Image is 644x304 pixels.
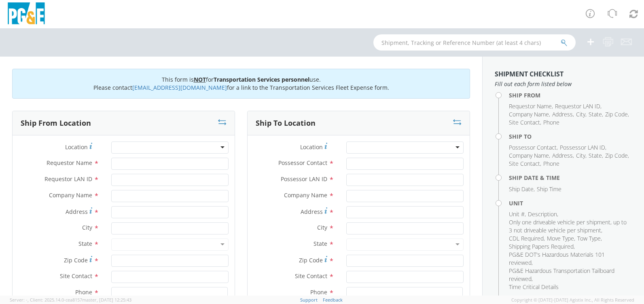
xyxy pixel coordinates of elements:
[543,160,559,167] span: Phone
[509,133,632,139] h4: Ship To
[509,110,550,118] li: ,
[509,234,545,243] li: ,
[576,152,585,159] span: City
[373,34,576,51] input: Shipment, Tracking or Reference Number (at least 4 chars)
[589,110,603,118] li: ,
[314,240,327,247] span: State
[577,234,601,242] span: Tow Type
[256,119,316,127] h3: Ship To Location
[495,80,632,88] span: Fill out each form listed below
[555,102,602,110] li: ,
[547,234,574,242] span: Move Type
[82,297,131,303] span: master, [DATE] 12:25:43
[300,297,318,303] a: Support
[560,144,606,152] li: ,
[317,224,327,231] span: City
[528,210,558,218] li: ,
[605,152,629,160] li: ,
[509,160,541,168] li: ,
[509,102,552,110] span: Requestor Name
[65,143,88,151] span: Location
[300,143,323,151] span: Location
[495,70,563,78] strong: Shipment Checklist
[537,185,561,193] span: Ship Time
[21,119,91,127] h3: Ship From Location
[605,110,629,118] li: ,
[509,218,630,234] li: ,
[509,210,526,218] li: ,
[132,84,227,91] a: [EMAIL_ADDRESS][DOMAIN_NAME]
[509,92,632,98] h4: Ship From
[82,224,92,231] span: City
[552,152,573,159] span: Address
[75,288,92,296] span: Phone
[509,144,558,152] li: ,
[509,200,632,206] h4: Unit
[509,234,544,242] span: CDL Required
[511,297,634,303] span: Copyright © [DATE]-[DATE] Agistix Inc., All Rights Reserved
[509,110,549,118] span: Company Name
[281,175,327,183] span: Possessor LAN ID
[509,118,541,127] li: ,
[528,210,557,218] span: Description
[509,218,627,234] span: Only one driveable vehicle per shipment, up to 3 not driveable vehicle per shipment
[64,256,88,264] span: Zip Code
[60,272,92,280] span: Site Contact
[278,159,327,167] span: Possessor Contact
[555,102,600,110] span: Requestor LAN ID
[509,283,559,291] span: Time Critical Details
[509,185,534,193] span: Ship Date
[214,76,309,83] b: Transportation Services personnel
[323,297,343,303] a: Feedback
[509,243,574,250] span: Shipping Papers Required
[509,243,575,251] li: ,
[6,2,47,26] img: pge-logo-06675f144f4cfa6a6814.png
[509,210,525,218] span: Unit #
[543,118,559,126] span: Phone
[576,110,585,118] span: City
[28,297,29,303] span: ,
[310,288,327,296] span: Phone
[509,185,535,193] li: ,
[509,175,632,181] h4: Ship Date & Time
[44,175,92,183] span: Requestor LAN ID
[560,144,605,151] span: Possessor LAN ID
[509,118,540,126] span: Site Contact
[589,152,602,159] span: State
[576,152,587,160] li: ,
[509,152,550,160] li: ,
[30,297,131,303] span: Client: 2025.14.0-cea8157
[576,110,587,118] li: ,
[509,251,630,267] li: ,
[509,251,605,266] span: PG&E DOT's Hazardous Materials 101 reviewed
[552,110,573,118] span: Address
[12,69,470,99] div: This form is for use. Please contact for a link to the Transportation Services Fleet Expense form.
[78,240,92,247] span: State
[589,110,602,118] span: State
[299,256,323,264] span: Zip Code
[295,272,327,280] span: Site Contact
[49,191,92,199] span: Company Name
[509,267,630,283] li: ,
[47,159,92,167] span: Requestor Name
[509,160,540,167] span: Site Contact
[284,191,327,199] span: Company Name
[552,110,574,118] li: ,
[301,208,323,215] span: Address
[10,297,29,303] span: Server: -
[605,152,628,159] span: Zip Code
[66,208,88,215] span: Address
[509,102,553,110] li: ,
[547,234,575,243] li: ,
[509,144,557,151] span: Possessor Contact
[589,152,603,160] li: ,
[509,267,614,283] span: PG&E Hazardous Transportation Tailboard reviewed
[577,234,602,243] li: ,
[194,76,206,83] u: NOT
[509,152,549,159] span: Company Name
[552,152,574,160] li: ,
[605,110,628,118] span: Zip Code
